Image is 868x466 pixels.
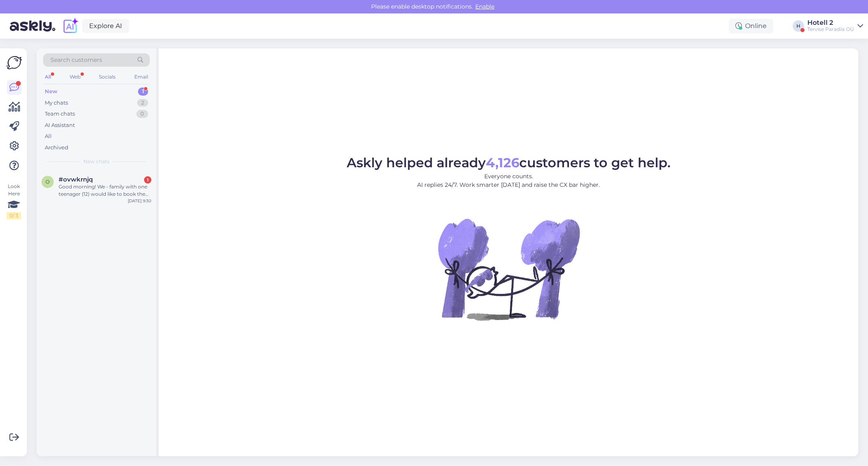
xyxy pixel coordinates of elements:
div: Socials [97,72,117,82]
img: explore-ai [62,18,79,35]
span: Enable [473,3,497,10]
div: Email [133,72,150,82]
a: Hotell 2Tervise Paradiis OÜ [807,20,863,33]
img: No Chat active [435,196,582,342]
div: Look Here [7,183,21,219]
div: Team chats [45,110,75,118]
div: All [43,72,52,82]
div: [DATE] 9:30 [128,198,151,204]
img: Askly Logo [7,55,22,70]
div: All [45,132,52,140]
span: Askly helped already customers to get help. [347,155,671,171]
span: o [46,179,50,185]
div: Web [68,72,82,82]
div: Good morning! We - family with one teenager (12) would like to book the stay for [DATE]-[DATE] I ... [59,183,151,198]
b: 4,126 [486,155,519,171]
p: Everyone counts. AI replies 24/7. Work smarter [DATE] and raise the CX bar higher. [347,172,671,189]
div: AI Assistant [45,121,75,129]
div: 0 [136,110,148,118]
a: Explore AI [82,19,129,33]
div: Online [729,19,773,33]
div: 1 [138,88,148,96]
div: H [793,20,804,32]
div: My chats [45,99,68,107]
span: New chats [83,158,109,165]
div: 2 [137,99,148,107]
div: 1 [144,176,151,184]
div: New [45,88,57,96]
div: 0 / 3 [7,212,21,219]
span: #ovwkrnjq [59,176,93,183]
div: Archived [45,144,68,152]
span: Search customers [50,56,102,64]
div: Tervise Paradiis OÜ [807,26,854,33]
div: Hotell 2 [807,20,854,26]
